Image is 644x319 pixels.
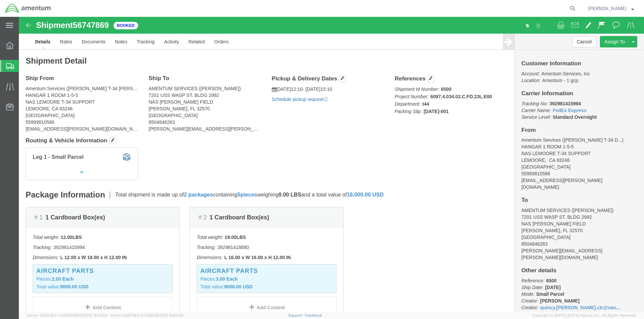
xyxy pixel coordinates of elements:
[110,313,183,317] span: Client: 2025.18.0-27d3021
[5,3,51,13] img: logo
[588,5,626,12] span: Quincy Gann
[288,313,305,317] a: Support
[80,313,107,317] span: [DATE] 14:43:55
[532,313,636,318] span: Copyright © [DATE]-[DATE] Agistix Inc., All Rights Reserved
[588,4,635,12] button: [PERSON_NAME]
[19,17,644,312] iframe: FS Legacy Container
[156,313,183,317] span: [DATE] 10:20:09
[305,313,322,317] a: Feedback
[27,313,107,317] span: Server: 2025.18.0-c7ad5f513fb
